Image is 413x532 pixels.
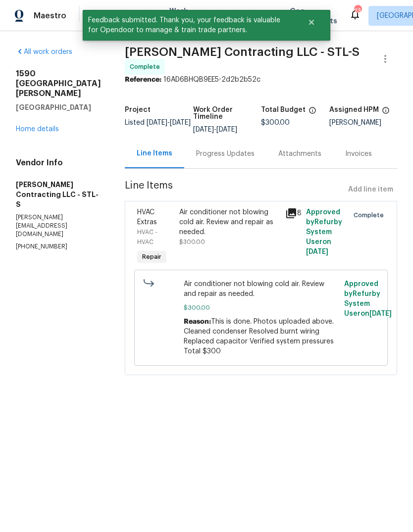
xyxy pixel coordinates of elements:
span: $300.00 [261,119,290,126]
div: 16AD6BHQB9EE5-2d2b2b52c [125,75,397,85]
span: Approved by Refurby System User on [306,209,342,255]
span: Complete [130,62,164,72]
p: [PHONE_NUMBER] [16,242,101,251]
div: Invoices [345,149,372,159]
span: Air conditioner not blowing cold air. Review and repair as needed. [184,279,338,299]
div: Progress Updates [196,149,255,159]
b: Reference: [125,76,161,83]
span: Maestro [34,11,66,21]
a: All work orders [16,48,72,55]
div: [PERSON_NAME] [329,119,398,126]
span: $300.00 [179,239,205,245]
span: Reason: [184,318,211,325]
h5: [PERSON_NAME] Contracting LLC - STL-S [16,180,101,209]
h5: [GEOGRAPHIC_DATA] [16,102,101,112]
span: The total cost of line items that have been proposed by Opendoor. This sum includes line items th... [309,106,316,119]
h5: Project [125,106,151,113]
span: Repair [138,252,165,262]
span: - [193,126,237,133]
span: $300.00 [184,303,338,313]
span: [DATE] [216,126,237,133]
span: HVAC - HVAC [137,229,157,245]
span: This is done. Photos uploaded above. Cleaned condenser Resolved burnt wiring Replaced capacitor V... [184,318,334,355]
h5: Work Order Timeline [193,106,261,120]
span: Work Orders [169,6,195,26]
div: Attachments [278,149,321,159]
button: Close [295,12,328,32]
p: [PERSON_NAME][EMAIL_ADDRESS][DOMAIN_NAME] [16,213,101,239]
h2: 1590 [GEOGRAPHIC_DATA][PERSON_NAME] [16,69,101,98]
span: Complete [354,210,388,220]
span: [DATE] [147,119,167,126]
div: 23 [354,6,361,16]
span: [DATE] [193,126,214,133]
span: The hpm assigned to this work order. [382,106,390,119]
div: 8 [285,207,301,219]
span: Listed [125,119,191,126]
span: Geo Assignments [290,6,337,26]
h5: Assigned HPM [329,106,379,113]
div: Line Items [137,148,172,158]
span: [DATE] [170,119,191,126]
span: [DATE] [306,248,328,255]
span: [DATE] [369,310,392,317]
span: - [147,119,191,126]
div: Air conditioner not blowing cold air. Review and repair as needed. [179,207,279,237]
h4: Vendor Info [16,158,101,168]
span: Feedback submitted. Thank you, your feedback is valuable for Opendoor to manage & train trade par... [83,10,295,41]
span: [PERSON_NAME] Contracting LLC - STL-S [125,46,360,58]
span: Line Items [125,181,344,199]
span: HVAC Extras [137,209,157,226]
a: Home details [16,126,59,133]
span: Approved by Refurby System User on [344,281,392,317]
h5: Total Budget [261,106,306,113]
